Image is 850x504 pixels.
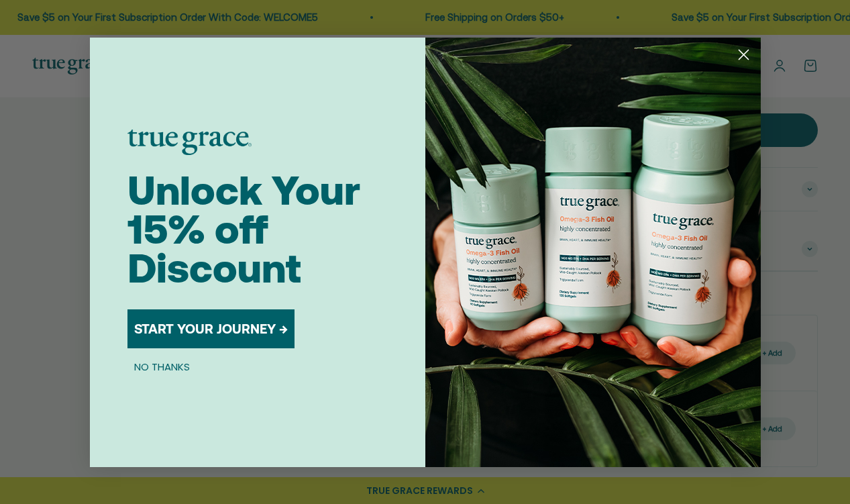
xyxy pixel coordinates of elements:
[127,130,252,155] img: logo placeholder
[127,359,197,375] button: NO THANKS
[732,43,755,66] button: Close dialog
[127,309,295,348] button: START YOUR JOURNEY →
[425,38,761,467] img: 098727d5-50f8-4f9b-9554-844bb8da1403.jpeg
[127,167,360,291] span: Unlock Your 15% off Discount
